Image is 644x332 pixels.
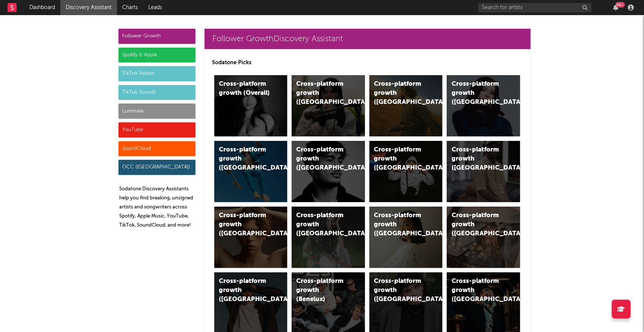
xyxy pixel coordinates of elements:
input: Search for artists [478,3,591,12]
a: Cross-platform growth ([GEOGRAPHIC_DATA]) [292,75,365,136]
a: Cross-platform growth ([GEOGRAPHIC_DATA]/GSA) [369,141,443,202]
a: Cross-platform growth ([GEOGRAPHIC_DATA]) [447,75,520,136]
div: Cross-platform growth (Overall) [219,80,270,98]
div: Cross-platform growth ([GEOGRAPHIC_DATA]) [296,80,347,107]
a: Cross-platform growth ([GEOGRAPHIC_DATA]) [292,207,365,268]
div: Luminate [118,103,195,119]
a: Follower GrowthDiscovery Assistant [204,29,530,49]
a: Cross-platform growth ([GEOGRAPHIC_DATA]) [214,207,287,268]
div: Cross-platform growth ([GEOGRAPHIC_DATA]) [296,211,347,238]
div: YouTube [118,122,195,137]
a: Cross-platform growth ([GEOGRAPHIC_DATA]) [447,207,520,268]
a: Cross-platform growth ([GEOGRAPHIC_DATA]) [292,141,365,202]
div: Cross-platform growth ([GEOGRAPHIC_DATA]) [219,211,270,238]
div: Cross-platform growth ([GEOGRAPHIC_DATA]/GSA) [374,145,425,173]
div: TikTok Videos [118,66,195,81]
a: Cross-platform growth ([GEOGRAPHIC_DATA]) [214,141,287,202]
div: TikTok Sounds [118,85,195,100]
div: Cross-platform growth ([GEOGRAPHIC_DATA]) [374,80,425,107]
div: 99 + [615,2,625,8]
div: Spotify & Apple [118,48,195,63]
a: Cross-platform growth ([GEOGRAPHIC_DATA]) [447,141,520,202]
div: Cross-platform growth ([GEOGRAPHIC_DATA]) [374,211,425,238]
div: Follower Growth [118,29,195,44]
div: Cross-platform growth ([GEOGRAPHIC_DATA]) [219,277,270,304]
a: Cross-platform growth ([GEOGRAPHIC_DATA]) [369,75,443,136]
p: Sodatone Discovery Assistants help you find breaking, unsigned artists and songwriters across Spo... [119,185,195,230]
div: Cross-platform growth ([GEOGRAPHIC_DATA]) [219,145,270,173]
div: Cross-platform growth (Benelux) [296,277,347,304]
a: Cross-platform growth ([GEOGRAPHIC_DATA]) [369,207,443,268]
div: Cross-platform growth ([GEOGRAPHIC_DATA]) [451,145,503,173]
div: Cross-platform growth ([GEOGRAPHIC_DATA]) [296,145,347,173]
div: Cross-platform growth ([GEOGRAPHIC_DATA]) [451,211,503,238]
div: OCC ([GEOGRAPHIC_DATA]) [118,160,195,175]
div: Cross-platform growth ([GEOGRAPHIC_DATA]) [451,80,503,107]
div: Cross-platform growth ([GEOGRAPHIC_DATA]) [374,277,425,304]
div: SoundCloud [118,141,195,156]
a: Cross-platform growth (Overall) [214,75,287,136]
button: 99+ [613,5,618,11]
div: Cross-platform growth ([GEOGRAPHIC_DATA]) [451,277,503,304]
p: Sodatone Picks [212,58,523,67]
